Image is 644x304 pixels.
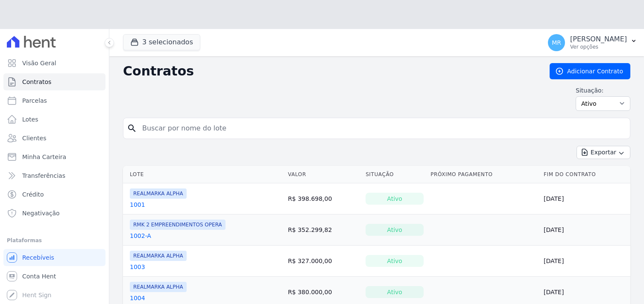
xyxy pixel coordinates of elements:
[550,63,630,79] a: Adicionar Contrato
[3,186,105,203] a: Crédito
[130,188,187,199] span: REALMARKA ALPHA
[9,275,29,295] iframe: Intercom live chat
[540,214,630,245] td: [DATE]
[130,294,145,302] a: 1004
[130,232,151,240] a: 1002-A
[366,193,424,205] div: Ativo
[570,35,627,43] p: [PERSON_NAME]
[541,31,644,55] button: MR [PERSON_NAME] Ver opções
[22,96,47,105] span: Parcelas
[127,123,137,133] i: search
[7,235,102,246] div: Plataformas
[540,183,630,214] td: [DATE]
[540,245,630,276] td: [DATE]
[130,282,187,292] span: REALMARKA ALPHA
[366,224,424,236] div: Ativo
[130,251,187,261] span: REALMARKA ALPHA
[3,73,105,90] a: Contratos
[576,86,630,95] label: Situação:
[22,134,46,142] span: Clientes
[540,166,630,183] th: Fim do Contrato
[552,40,561,46] span: MR
[22,78,51,86] span: Contratos
[366,286,424,298] div: Ativo
[130,263,145,271] a: 1003
[130,200,145,209] a: 1001
[362,166,427,183] th: Situação
[130,220,225,230] span: RMK 2 EMPREENDIMENTOS OPERA
[570,43,627,50] p: Ver opções
[22,272,56,281] span: Conta Hent
[3,268,105,285] a: Conta Hent
[284,166,362,183] th: Valor
[284,214,362,245] td: R$ 352.299,82
[3,167,105,184] a: Transferências
[3,249,105,266] a: Recebíveis
[3,92,105,109] a: Parcelas
[427,166,540,183] th: Próximo Pagamento
[577,146,630,159] button: Exportar
[3,148,105,165] a: Minha Carteira
[123,34,200,50] button: 3 selecionados
[3,205,105,222] a: Negativação
[123,64,536,79] h2: Contratos
[3,130,105,147] a: Clientes
[22,209,60,217] span: Negativação
[3,111,105,128] a: Lotes
[284,245,362,276] td: R$ 327.000,00
[3,55,105,72] a: Visão Geral
[22,59,56,67] span: Visão Geral
[137,120,626,137] input: Buscar por nome do lote
[22,190,44,199] span: Crédito
[366,255,424,267] div: Ativo
[22,153,66,161] span: Minha Carteira
[284,183,362,214] td: R$ 398.698,00
[22,253,54,262] span: Recebíveis
[123,166,284,183] th: Lote
[22,171,65,180] span: Transferências
[22,115,38,124] span: Lotes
